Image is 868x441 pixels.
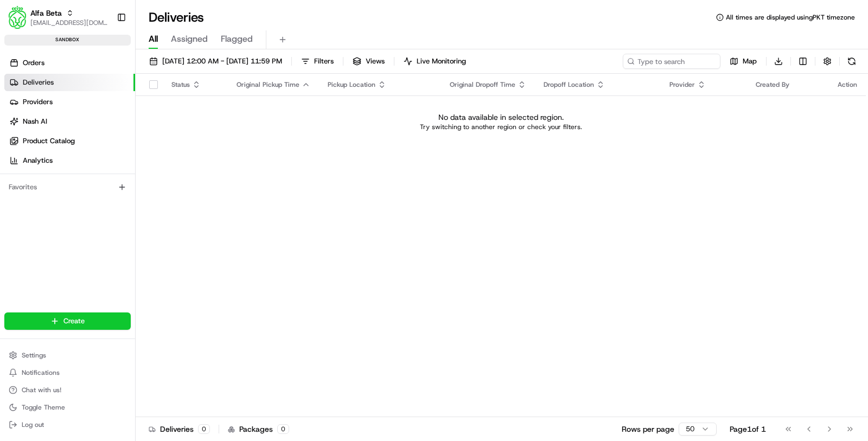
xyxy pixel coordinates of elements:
[144,54,287,69] button: [DATE] 12:00 AM - [DATE] 11:59 PM
[838,80,857,89] div: Action
[23,58,44,68] span: Orders
[277,424,289,434] div: 0
[9,6,26,29] img: Alfa Beta
[149,33,158,46] span: All
[171,80,190,89] span: Status
[544,80,594,89] span: Dropoff Location
[399,54,471,69] button: Live Monitoring
[725,54,762,69] button: Map
[23,117,47,126] span: Nash AI
[4,348,131,363] button: Settings
[22,368,60,377] span: Notifications
[63,316,85,326] span: Create
[4,152,135,169] a: Analytics
[4,178,131,196] div: Favorites
[623,54,720,69] input: Type to search
[4,400,131,415] button: Toggle Theme
[328,80,375,89] span: Pickup Location
[23,136,75,146] span: Product Catalog
[237,80,299,89] span: Original Pickup Time
[743,56,757,66] span: Map
[23,156,53,165] span: Analytics
[4,132,135,150] a: Product Catalog
[420,123,582,131] p: Try switching to another region or check your filters.
[4,417,131,432] button: Log out
[22,420,44,429] span: Log out
[4,54,135,72] a: Orders
[149,9,204,26] h1: Deliveries
[730,424,766,434] div: Page 1 of 1
[30,18,108,27] button: [EMAIL_ADDRESS][DOMAIN_NAME]
[171,33,208,46] span: Assigned
[4,4,112,30] button: Alfa BetaAlfa Beta[EMAIL_ADDRESS][DOMAIN_NAME]
[30,8,62,18] button: Alfa Beta
[450,80,515,89] span: Original Dropoff Time
[4,74,135,91] a: Deliveries
[4,365,131,380] button: Notifications
[366,56,385,66] span: Views
[162,56,282,66] span: [DATE] 12:00 AM - [DATE] 11:59 PM
[4,93,135,111] a: Providers
[23,78,54,87] span: Deliveries
[314,56,334,66] span: Filters
[4,312,131,330] button: Create
[4,35,131,46] div: sandbox
[726,13,855,22] span: All times are displayed using PKT timezone
[4,113,135,130] a: Nash AI
[198,424,210,434] div: 0
[228,424,289,434] div: Packages
[348,54,390,69] button: Views
[4,382,131,398] button: Chat with us!
[438,112,564,123] p: No data available in selected region.
[22,403,65,412] span: Toggle Theme
[23,97,53,107] span: Providers
[622,424,674,434] p: Rows per page
[756,80,789,89] span: Created By
[296,54,339,69] button: Filters
[22,386,61,394] span: Chat with us!
[22,351,46,360] span: Settings
[669,80,695,89] span: Provider
[149,424,210,434] div: Deliveries
[417,56,466,66] span: Live Monitoring
[844,54,859,69] button: Refresh
[221,33,253,46] span: Flagged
